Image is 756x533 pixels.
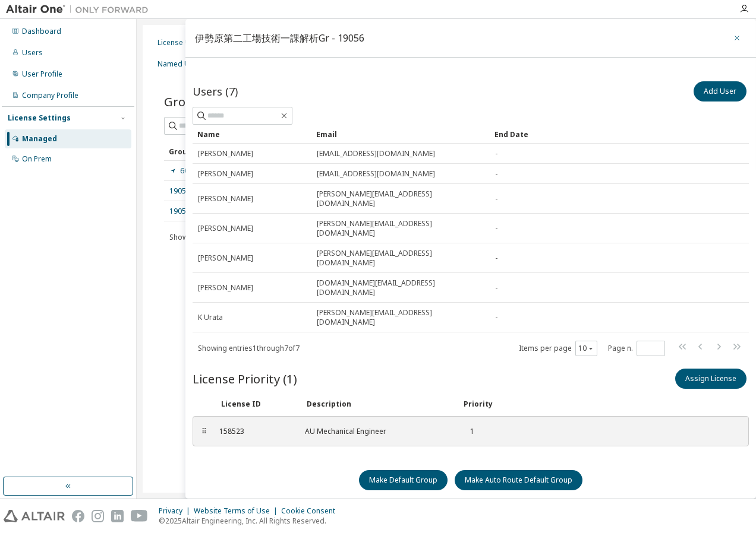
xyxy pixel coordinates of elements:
[159,516,342,526] p: © 2025 Altair Engineering, Inc. All Rights Reserved.
[317,149,435,158] span: [EMAIL_ADDRESS][DOMAIN_NAME]
[8,113,71,123] div: License Settings
[22,69,62,79] div: User Profile
[22,134,57,144] div: Managed
[694,81,746,101] button: Add User
[495,194,497,204] span: -
[359,470,448,490] button: Make Default Group
[464,399,493,409] div: Priority
[193,84,238,99] span: Users (7)
[608,341,665,356] span: Page n.
[169,186,190,196] a: 19054
[495,224,497,233] span: -
[159,506,194,516] div: Privacy
[198,149,253,158] span: [PERSON_NAME]
[157,38,207,47] div: License Usage
[111,510,124,522] img: linkedin.svg
[169,232,271,242] span: Showing entries 1 through 3 of 3
[198,343,300,353] span: Showing entries 1 through 7 of 7
[317,308,484,327] span: [PERSON_NAME][EMAIL_ADDRESS][DOMAIN_NAME]
[455,470,582,490] button: Make Auto Route Default Group
[495,149,497,158] span: -
[92,510,104,522] img: instagram.svg
[169,166,197,176] a: 6024
[198,169,253,179] span: [PERSON_NAME]
[164,93,224,110] span: Groups (3)
[494,125,710,144] div: End Date
[198,253,253,263] span: [PERSON_NAME]
[307,399,449,409] div: Description
[316,125,485,144] div: Email
[317,249,484,268] span: [PERSON_NAME][EMAIL_ADDRESS][DOMAIN_NAME]
[578,344,594,353] button: 10
[22,48,43,58] div: Users
[22,27,61,36] div: Dashboard
[22,154,52,164] div: On Prem
[317,278,484,297] span: [DOMAIN_NAME][EMAIL_ADDRESS][DOMAIN_NAME]
[157,59,201,69] div: Named User
[317,189,484,208] span: [PERSON_NAME][EMAIL_ADDRESS][DOMAIN_NAME]
[519,341,597,356] span: Items per page
[131,510,148,522] img: youtube.svg
[4,510,65,522] img: altair_logo.svg
[495,253,497,263] span: -
[195,33,364,43] div: 伊勢原第二工場技術一課解析Gr - 19056
[675,369,746,389] button: Assign License
[169,142,278,161] div: Group ID
[197,125,307,144] div: Name
[72,510,84,522] img: facebook.svg
[221,399,292,409] div: License ID
[495,313,497,322] span: -
[22,91,78,100] div: Company Profile
[6,4,155,15] img: Altair One
[281,506,342,516] div: Cookie Consent
[169,207,190,216] a: 19056
[495,283,497,293] span: -
[317,219,484,238] span: [PERSON_NAME][EMAIL_ADDRESS][DOMAIN_NAME]
[193,370,297,387] span: License Priority (1)
[317,169,435,179] span: [EMAIL_ADDRESS][DOMAIN_NAME]
[194,506,281,516] div: Website Terms of Use
[462,427,474,436] div: 1
[200,427,207,436] div: ⠿
[198,224,253,233] span: [PERSON_NAME]
[198,313,223,322] span: K Urata
[305,427,448,436] div: AU Mechanical Engineer
[219,427,291,436] div: 158523
[495,169,497,179] span: -
[198,194,253,204] span: [PERSON_NAME]
[198,283,253,293] span: [PERSON_NAME]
